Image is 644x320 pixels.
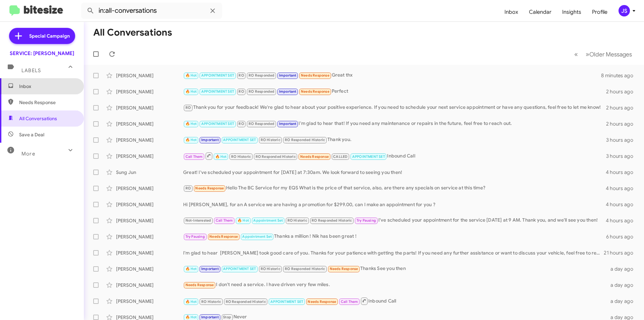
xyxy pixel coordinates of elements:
span: Needs Response [308,300,336,304]
div: [PERSON_NAME] [116,282,183,288]
button: JS [613,5,637,16]
span: Needs Response [300,154,329,159]
span: RO [185,186,191,190]
h1: All Conversations [93,27,172,38]
div: [PERSON_NAME] [116,72,183,79]
span: Not-Interested [185,218,211,223]
span: Special Campaign [29,33,70,39]
div: Sung Jun [116,169,183,176]
span: APPOINTMENT SET [223,267,256,271]
span: 🔥 Hot [185,138,197,142]
div: 4 hours ago [606,201,639,208]
span: Call Them [185,154,203,159]
div: I'm glad to hear that! If you need any maintenance or repairs in the future, feel free to reach out. [183,120,606,128]
div: I'm glad to hear [PERSON_NAME] took good care of you. Thanks for your patience with getting the p... [183,249,604,256]
div: Great thx [183,72,601,79]
span: APPOINTMENT SET [201,73,234,78]
span: 🔥 Hot [185,315,197,319]
div: [PERSON_NAME] [116,121,183,127]
div: [PERSON_NAME] [116,266,183,272]
div: Thank you. [183,136,606,144]
div: Thanks a million ! Nik has been great ! [183,233,606,240]
span: RO Historic [261,267,280,271]
span: 🔥 Hot [185,122,197,126]
span: RO Responded [249,89,274,94]
span: Older Messages [589,51,632,58]
a: Profile [587,2,613,22]
div: [PERSON_NAME] [116,217,183,224]
div: Inbound Call [183,152,606,160]
div: 6 hours ago [606,233,639,240]
span: 🔥 Hot [185,73,197,78]
span: Stop [223,315,231,319]
span: Needs Response [185,283,214,287]
input: Search [81,3,222,19]
div: [PERSON_NAME] [116,201,183,208]
div: SERVICE: [PERSON_NAME] [10,50,74,57]
span: Important [279,89,297,94]
div: 3 hours ago [606,137,639,143]
div: 4 hours ago [606,217,639,224]
div: Hi [PERSON_NAME], for an A service we are having a promotion for $299.00, can I make an appointme... [183,201,606,208]
span: Needs Response [301,73,329,78]
span: RO Responded Historic [256,154,296,159]
span: 🔥 Hot [215,154,227,159]
span: RO Responded Historic [285,267,325,271]
span: APPOINTMENT SET [223,138,256,142]
span: APPOINTMENT SET [352,154,385,159]
span: RO [238,73,244,78]
span: 🔥 Hot [185,267,197,271]
div: 4 hours ago [606,169,639,176]
span: RO Historic [201,300,221,304]
span: RO Historic [287,218,307,223]
div: [PERSON_NAME] [116,233,183,240]
div: JS [619,5,630,16]
span: Inbox [19,83,76,90]
div: a day ago [606,282,639,288]
div: Hello The BC Service for my EQS What is the price of that service, also, are there any specials o... [183,184,606,192]
span: APPOINTMENT SET [270,300,303,304]
div: 2 hours ago [606,104,639,111]
div: 21 hours ago [604,249,639,256]
div: I don't need a service. I have driven very few miles. [183,281,606,289]
div: [PERSON_NAME] [116,137,183,143]
a: Calendar [524,2,557,22]
span: Call Them [216,218,233,223]
span: RO Historic [231,154,251,159]
span: « [574,50,578,58]
span: Try Pausing [185,234,205,239]
span: RO Responded [249,122,274,126]
div: [PERSON_NAME] [116,153,183,159]
a: Insights [557,2,587,22]
div: [PERSON_NAME] [116,249,183,256]
span: More [21,151,35,157]
span: 🔥 Hot [185,89,197,94]
span: All Conversations [19,115,57,122]
div: 4 hours ago [606,185,639,192]
span: Call Them [341,300,358,304]
span: CALLED [333,154,347,159]
span: Needs Response [301,89,329,94]
div: [PERSON_NAME] [116,298,183,305]
span: Important [201,267,219,271]
span: Labels [21,67,41,74]
span: Needs Response [209,234,238,239]
span: Appointment Set [242,234,272,239]
div: 2 hours ago [606,121,639,127]
a: Inbox [499,2,524,22]
span: RO [238,89,244,94]
span: 🔥 Hot [185,300,197,304]
button: Previous [570,47,582,61]
div: [PERSON_NAME] [116,185,183,192]
span: Important [279,122,297,126]
span: Important [201,315,219,319]
a: Special Campaign [9,28,75,44]
span: Save a Deal [19,131,44,138]
div: I've scheduled your appointment for the service [DATE] at 9 AM. Thank you, and we'll see you then! [183,217,606,224]
span: Important [201,138,219,142]
div: Thanks See you then [183,265,606,273]
span: Important [279,73,297,78]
